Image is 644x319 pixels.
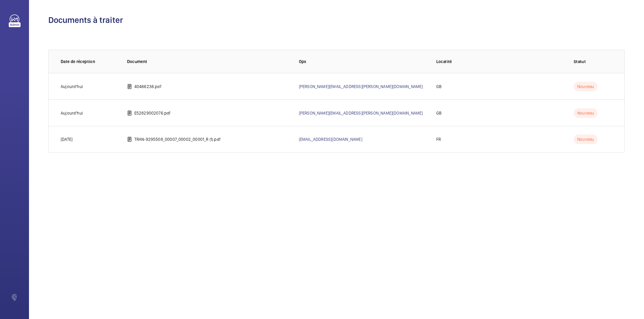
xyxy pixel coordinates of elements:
[299,137,362,142] a: [EMAIL_ADDRESS][DOMAIN_NAME]
[127,58,289,65] p: Document
[134,84,162,90] p: 40466236.pdf
[574,82,598,91] p: Nouveau
[436,58,564,65] p: Localité
[134,110,171,116] p: E52829002076.pdf
[134,136,221,142] p: TRAN-9295508_00007_00002_00001_R (1).pdf
[61,84,83,90] p: Aujourd'hui
[436,110,441,116] p: GB
[61,58,117,65] p: Date de réception
[61,110,83,116] p: Aujourd'hui
[574,108,598,118] p: Nouveau
[299,111,423,115] a: [PERSON_NAME][EMAIL_ADDRESS][PERSON_NAME][DOMAIN_NAME]
[299,58,427,65] p: Ops
[436,136,441,142] p: FR
[61,136,72,142] p: [DATE]
[574,134,598,144] p: Nouveau
[436,84,441,90] p: GB
[574,58,612,65] p: Statut
[48,14,625,26] h1: Documents à traiter
[299,84,423,89] a: [PERSON_NAME][EMAIL_ADDRESS][PERSON_NAME][DOMAIN_NAME]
